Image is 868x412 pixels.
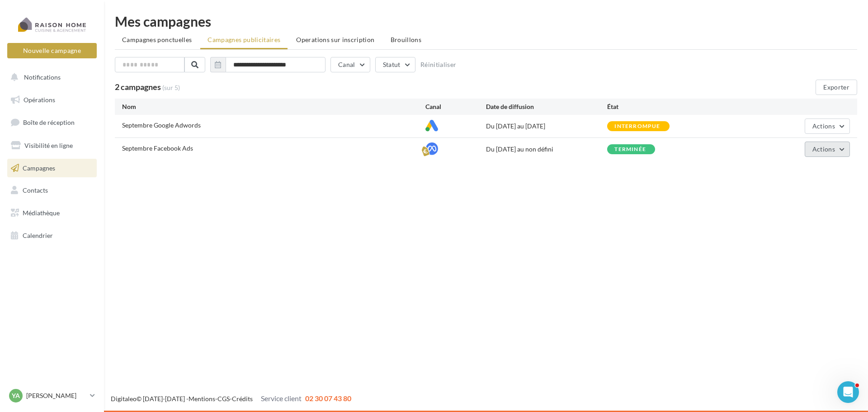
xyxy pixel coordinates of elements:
button: Actions [805,118,850,134]
span: Calendrier [23,232,53,239]
button: Notifications [5,68,95,87]
div: État [607,102,728,111]
a: CGS [217,395,230,403]
span: Service client [261,394,302,403]
span: Operations sur inscription [296,36,374,43]
a: Calendrier [5,226,99,245]
span: Opérations [24,96,55,104]
div: terminée [614,147,646,152]
span: Brouillons [391,36,422,43]
a: Opérations [5,90,99,109]
span: Médiathèque [23,209,60,217]
span: Boîte de réception [23,118,75,126]
div: Nom [122,102,425,111]
a: Campagnes [5,159,99,178]
button: Actions [805,142,850,157]
span: 02 30 07 43 80 [305,394,351,403]
span: © [DATE]-[DATE] - - - [111,395,351,403]
button: Exporter [816,80,857,95]
div: Du [DATE] au [DATE] [486,122,607,131]
a: Crédits [232,395,253,403]
span: Visibilité en ligne [24,142,73,149]
a: Visibilité en ligne [5,136,99,155]
div: Date de diffusion [486,102,607,111]
span: Notifications [24,73,61,81]
a: Médiathèque [5,204,99,223]
span: Septembre Facebook Ads [122,144,193,152]
div: interrompue [614,123,660,129]
span: YA [12,391,20,400]
span: Contacts [23,186,48,194]
button: Statut [375,57,415,72]
span: Actions [812,122,835,130]
span: Campagnes ponctuelles [122,36,192,43]
a: Mentions [189,395,215,403]
a: YA [PERSON_NAME] [7,387,97,404]
p: [PERSON_NAME] [26,391,86,400]
span: 2 campagnes [115,82,161,92]
button: Réinitialiser [420,61,457,68]
a: Boîte de réception [5,113,99,132]
div: Canal [425,102,486,111]
div: Mes campagnes [115,14,857,28]
button: Nouvelle campagne [7,43,97,58]
div: Du [DATE] au non défini [486,145,607,154]
span: Actions [812,145,835,153]
a: Contacts [5,181,99,200]
span: Septembre Google Adwords [122,121,201,129]
span: Campagnes [23,164,55,171]
iframe: Intercom live chat [837,381,859,403]
a: Digitaleo [111,395,137,403]
button: Canal [330,57,370,72]
span: (sur 5) [162,84,180,91]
